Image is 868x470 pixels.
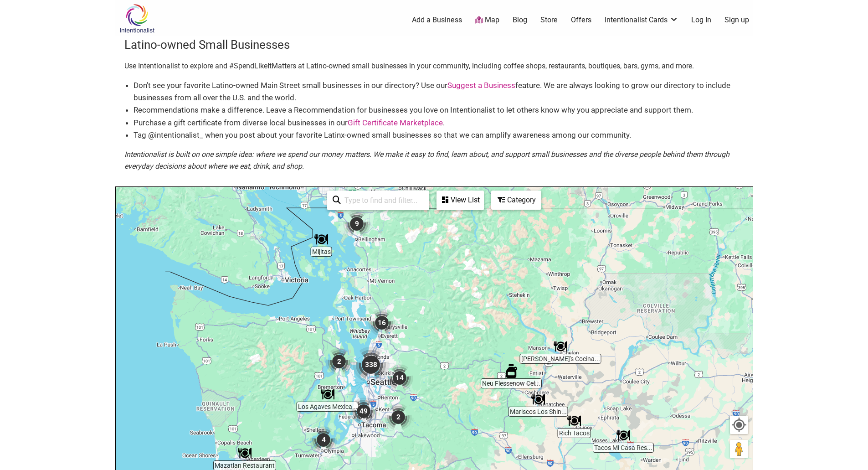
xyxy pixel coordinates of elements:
[691,15,711,25] a: Log In
[238,446,252,460] div: Mazatlan Restaurant
[134,117,744,129] li: Purchase a gift certificate from diverse local businesses in our .
[134,104,744,116] li: Recommendations make a difference. Leave a Recommendation for businesses you love on Intentionali...
[327,191,429,210] div: Type to search and filter
[386,364,413,392] div: 14
[616,429,630,442] div: Tacos Mi Casa Restaurant
[368,309,395,336] div: 16
[314,232,328,246] div: Mijitas
[554,340,567,353] div: Marcela's Cocina Mexicana
[124,150,729,170] em: Intentionalist is built on one simple idea: where we spend our money matters. We make it easy to ...
[353,346,389,383] div: 338
[124,60,744,72] p: Use Intentionalist to explore and #SpendLikeItMatters at Latino-owned small businesses in your co...
[504,364,518,378] div: Neu Flessenow Cellars
[491,191,541,210] div: Filter by category
[350,398,377,425] div: 49
[325,348,353,375] div: 2
[475,15,499,26] a: Map
[134,79,744,104] li: Don’t see your favorite Latino-owned Main Street small businesses in our directory? Use our featu...
[437,191,484,210] div: See a list of the visible businesses
[730,416,748,434] button: Your Location
[310,426,337,454] div: 4
[605,15,678,25] a: Intentionalist Cards
[571,15,591,25] a: Offers
[321,387,334,401] div: Los Agaves Mexican Restaurant
[437,191,483,209] div: View List
[447,81,515,90] a: Suggest a Business
[513,15,527,25] a: Blog
[412,15,462,25] a: Add a Business
[567,414,581,428] div: Rich Tacos
[730,440,748,458] button: Drag Pegman onto the map to open Street View
[724,15,749,25] a: Sign up
[134,129,744,141] li: Tag @intentionalist_ when you post about your favorite Latinx-owned small businesses so that we c...
[531,393,545,406] div: Mariscos Los Shinolas
[385,403,412,431] div: 2
[341,191,424,209] input: Type to find and filter...
[540,15,558,25] a: Store
[115,4,159,33] img: Intentionalist
[348,118,443,127] a: Gift Certificate Marketplace
[492,191,540,209] div: Category
[343,210,370,238] div: 9
[124,36,744,53] h3: Latino-owned Small Businesses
